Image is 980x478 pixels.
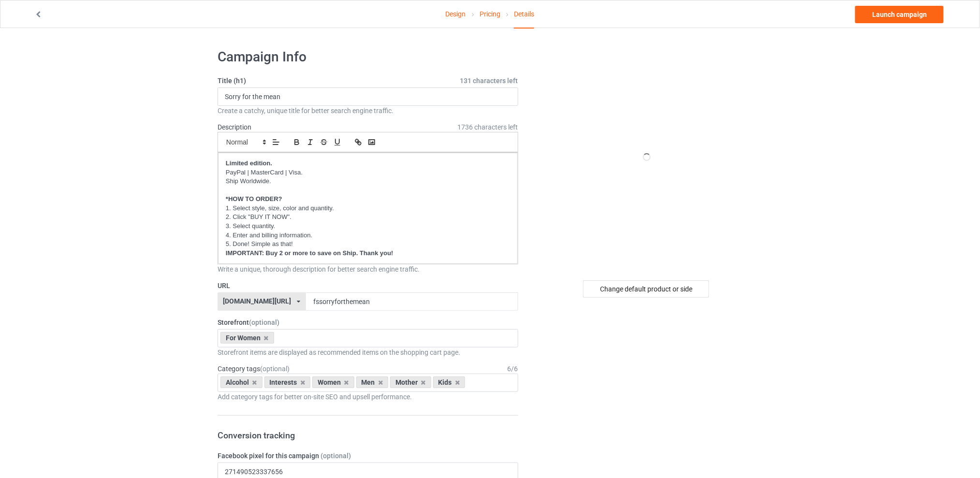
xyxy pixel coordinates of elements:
strong: Limited edition. [226,159,272,167]
div: Kids [433,377,466,388]
a: Design [446,0,466,28]
label: Storefront [218,318,518,327]
div: Men [356,377,389,388]
p: PayPal | MasterCard | Visa. [226,168,510,177]
div: [DOMAIN_NAME][URL] [223,298,292,304]
p: 3. Select quantity. [226,222,510,231]
a: Pricing [480,0,500,28]
div: Storefront items are displayed as recommended items on the shopping cart page. [218,348,518,357]
strong: *HOW TO ORDER? [226,195,282,203]
label: Facebook pixel for this campaign [218,451,518,461]
div: Add category tags for better on-site SEO and upsell performance. [218,392,518,402]
label: Category tags [218,364,290,374]
label: Title (h1) [218,76,518,86]
div: Change default product or side [583,280,709,298]
span: (optional) [321,452,351,460]
div: Write a unique, thorough description for better search engine traffic. [218,264,518,274]
h3: Conversion tracking [218,430,518,441]
h1: Campaign Info [218,48,518,66]
a: Launch campaign [855,6,944,23]
div: For Women [220,332,274,344]
p: Ship Worldwide. [226,177,510,186]
strong: IMPORTANT: Buy 2 or more to save on Ship. Thank you! [226,249,393,257]
span: (optional) [249,319,279,326]
div: Women [312,377,354,388]
div: Mother [390,377,431,388]
div: 6 / 6 [508,364,518,374]
span: 131 characters left [460,76,518,86]
p: 5. Done! Simple as that! [226,240,510,249]
span: 1736 characters left [458,122,518,132]
p: 2. Click "BUY IT NOW". [226,213,510,222]
div: Alcohol [220,377,263,388]
div: Details [514,0,534,29]
div: Interests [264,377,311,388]
label: URL [218,281,518,290]
span: (optional) [260,365,290,373]
p: 4. Enter and billing information. [226,231,510,240]
div: Create a catchy, unique title for better search engine traffic. [218,106,518,116]
label: Description [218,123,251,131]
p: 1. Select style, size, color and quantity. [226,204,510,213]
